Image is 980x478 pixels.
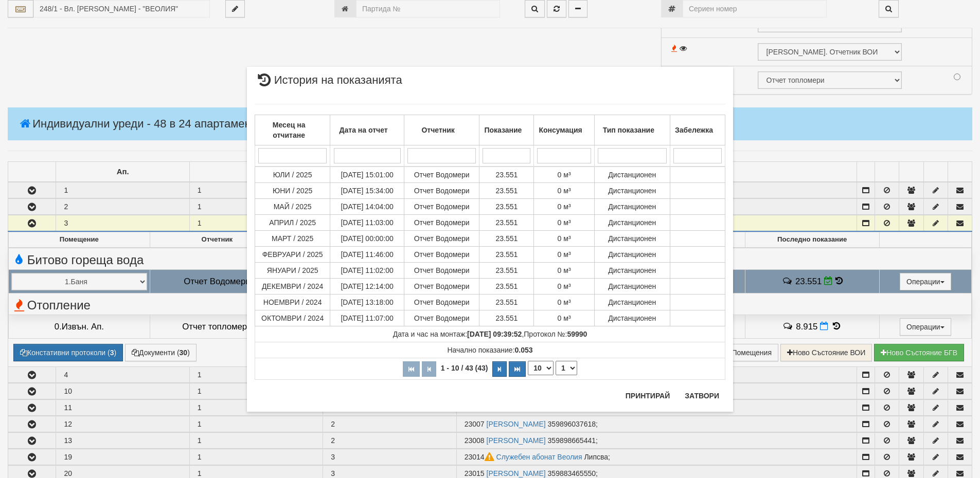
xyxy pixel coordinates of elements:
td: Отчет Водомери [404,279,479,295]
button: Принтирай [619,388,676,404]
td: Отчет Водомери [404,167,479,183]
td: ЮЛИ / 2025 [255,167,330,183]
td: ЯНУАРИ / 2025 [255,263,330,279]
td: Дистанционен [594,231,670,247]
td: Дистанционен [594,247,670,263]
td: Дистанционен [594,167,670,183]
td: Дистанционен [594,215,670,231]
span: 23.551 [496,282,518,290]
td: Дистанционен [594,279,670,295]
button: Затвори [679,388,725,404]
span: 23.551 [496,218,518,227]
td: [DATE] 11:03:00 [330,215,404,231]
span: 23.551 [496,234,518,243]
span: Дата и час на монтаж: [393,330,522,338]
td: Отчет Водомери [404,263,479,279]
span: История на показанията [255,75,402,94]
span: 0 м³ [558,218,571,227]
td: Дистанционен [594,199,670,215]
span: 0 м³ [558,187,571,195]
td: Дистанционен [594,295,670,310]
td: Отчет Водомери [404,215,479,231]
span: 23.551 [496,314,518,322]
th: Показание: No sort applied, activate to apply an ascending sort [479,115,534,145]
strong: 59990 [567,330,587,338]
td: [DATE] 11:46:00 [330,247,404,263]
span: 0 м³ [558,298,571,306]
td: [DATE] 14:04:00 [330,199,404,215]
td: [DATE] 11:02:00 [330,263,404,279]
td: Отчет Водомери [404,231,479,247]
select: Брой редове на страница [528,361,554,375]
td: Дистанционен [594,263,670,279]
td: [DATE] 13:18:00 [330,295,404,310]
span: 23.551 [496,298,518,306]
th: Месец на отчитане: No sort applied, activate to apply an ascending sort [255,115,330,145]
span: Начално показание: [447,346,532,354]
span: 23.551 [496,203,518,211]
b: Отчетник [421,126,454,134]
td: НОЕМВРИ / 2024 [255,295,330,310]
b: Тип показание [603,126,654,134]
span: 0 м³ [558,266,571,274]
td: [DATE] 15:34:00 [330,183,404,199]
td: [DATE] 15:01:00 [330,167,404,183]
span: 0 м³ [558,314,571,322]
b: Месец на отчитане [273,121,306,139]
b: Дата на отчет [340,126,388,134]
span: 0 м³ [558,250,571,259]
td: АПРИЛ / 2025 [255,215,330,231]
td: Дистанционен [594,183,670,199]
td: Отчет Водомери [404,183,479,199]
th: Тип показание: No sort applied, activate to apply an ascending sort [594,115,670,145]
td: Отчет Водомери [404,310,479,326]
span: Протокол №: [524,330,587,338]
span: 0 м³ [558,234,571,243]
td: ОКТОМВРИ / 2024 [255,310,330,326]
td: МАЙ / 2025 [255,199,330,215]
td: ДЕКЕМВРИ / 2024 [255,279,330,295]
span: 23.551 [496,171,518,179]
td: Отчет Водомери [404,295,479,310]
th: Консумация: No sort applied, activate to apply an ascending sort [534,115,594,145]
button: Следваща страница [492,361,507,377]
button: Първа страница [403,361,420,377]
span: 23.551 [496,250,518,259]
th: Отчетник: No sort applied, activate to apply an ascending sort [404,115,479,145]
b: Консумация [539,126,582,134]
th: Забележка: No sort applied, activate to apply an ascending sort [670,115,725,145]
td: ЮНИ / 2025 [255,183,330,199]
td: [DATE] 00:00:00 [330,231,404,247]
td: Отчет Водомери [404,199,479,215]
strong: [DATE] 09:39:52 [467,330,522,338]
select: Страница номер [556,361,577,375]
td: [DATE] 11:07:00 [330,310,404,326]
td: , [255,326,725,342]
span: 0 м³ [558,171,571,179]
td: МАРТ / 2025 [255,231,330,247]
b: Показание [484,126,522,134]
td: ФЕВРУАРИ / 2025 [255,247,330,263]
th: Дата на отчет: No sort applied, activate to apply an ascending sort [330,115,404,145]
span: 23.551 [496,266,518,274]
span: 0 м³ [558,203,571,211]
span: 23.551 [496,187,518,195]
span: 1 - 10 / 43 (43) [438,364,491,372]
td: [DATE] 12:14:00 [330,279,404,295]
b: Забележка [675,126,713,134]
button: Предишна страница [422,361,436,377]
strong: 0.053 [515,346,533,354]
td: Отчет Водомери [404,247,479,263]
span: 0 м³ [558,282,571,290]
button: Последна страница [509,361,526,377]
td: Дистанционен [594,310,670,326]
